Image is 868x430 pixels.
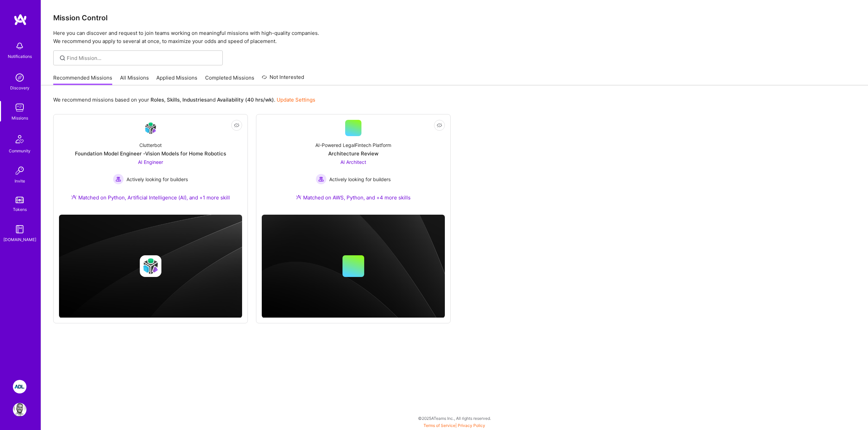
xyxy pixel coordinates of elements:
img: discovery [13,71,26,84]
img: tokens [16,197,24,203]
a: User Avatar [11,403,28,416]
img: cover [59,215,242,318]
img: Ateam Purple Icon [71,194,77,200]
div: Notifications [8,53,32,60]
div: AI-Powered LegalFintech Platform [315,142,391,149]
div: Matched on Python, Artificial Intelligence (AI), and +1 more skill [71,194,230,201]
img: Company logo [140,255,161,277]
img: logo [14,14,27,26]
div: Discovery [10,84,29,91]
img: guide book [13,222,26,236]
span: AI Architect [340,159,366,165]
a: Applied Missions [156,74,197,85]
i: icon SearchGrey [59,54,66,62]
b: Roles [151,96,164,103]
img: ADL: Technology Modernization Sprint 1 [13,380,26,393]
div: © 2025 ATeams Inc., All rights reserved. [41,410,868,427]
img: Invite [13,164,26,177]
div: Architecture Review [328,150,378,157]
a: Privacy Policy [458,423,485,428]
span: AI Engineer [138,159,163,165]
i: icon EyeClosed [234,123,239,128]
b: Availability (40 hrs/wk) [217,96,274,103]
a: AI-Powered LegalFintech PlatformArchitecture ReviewAI Architect Actively looking for buildersActi... [262,120,445,209]
a: ADL: Technology Modernization Sprint 1 [11,380,28,393]
span: Actively looking for builders [126,176,188,183]
span: Actively looking for builders [329,176,391,183]
a: Completed Missions [205,74,254,85]
a: All Missions [120,74,149,85]
b: Skills [167,96,180,103]
p: We recommend missions based on your , , and . [53,96,315,103]
p: Here you can discover and request to join teams working on meaningful missions with high-quality ... [53,29,856,45]
a: Company LogoClutterbotFoundation Model Engineer -Vision Models for Home RoboticsAI Engineer Activ... [59,120,242,209]
div: Clutterbot [139,142,162,149]
img: Actively looking for builders [316,174,327,185]
i: icon EyeClosed [437,123,442,128]
img: Actively looking for builders [113,174,124,185]
h3: Mission Control [53,14,856,22]
div: Matched on AWS, Python, and +4 more skills [296,194,411,201]
div: Missions [12,114,28,122]
img: Company Logo [142,120,159,136]
a: Not Interested [262,73,304,85]
a: Terms of Service [423,423,455,428]
img: cover [262,215,445,318]
span: | [423,423,485,428]
div: Community [9,147,31,154]
img: bell [13,39,26,53]
a: Recommended Missions [53,74,112,85]
a: Update Settings [277,96,315,103]
div: [DOMAIN_NAME] [3,236,36,243]
img: teamwork [13,101,26,114]
div: Foundation Model Engineer -Vision Models for Home Robotics [75,150,226,157]
input: Find Mission... [67,55,218,62]
img: Community [12,131,28,147]
div: Invite [15,177,25,185]
img: Ateam Purple Icon [296,194,301,200]
img: User Avatar [13,403,26,416]
div: Tokens [13,206,27,213]
b: Industries [182,96,207,103]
